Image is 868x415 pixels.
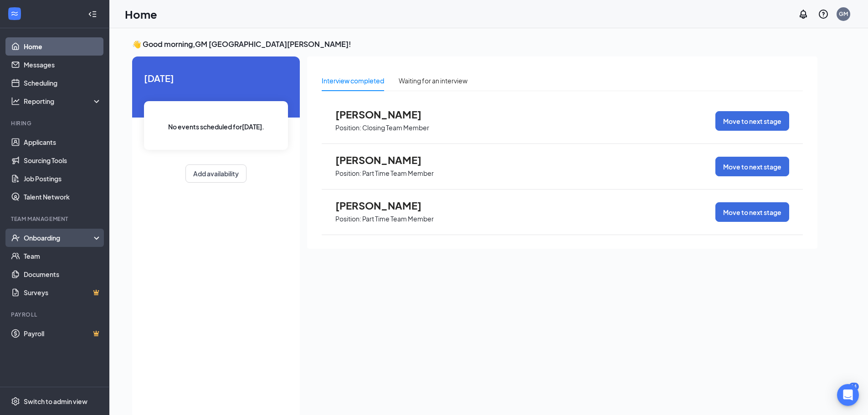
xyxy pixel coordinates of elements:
[24,397,87,406] div: Switch to admin view
[715,111,789,131] button: Move to next stage
[362,169,434,178] p: Part Time Team Member
[322,76,384,86] div: Interview completed
[11,215,100,223] div: Team Management
[335,169,361,178] p: Position:
[125,6,157,22] h1: Home
[839,10,848,18] div: GM
[335,200,436,211] span: [PERSON_NAME]
[335,123,361,132] p: Position:
[24,265,102,283] a: Documents
[24,233,94,242] div: Onboarding
[335,215,361,223] p: Position:
[715,202,789,222] button: Move to next stage
[11,397,20,406] svg: Settings
[715,157,789,176] button: Move to next stage
[399,76,467,86] div: Waiting for an interview
[24,169,102,188] a: Job Postings
[335,154,436,166] span: [PERSON_NAME]
[362,123,429,132] p: Closing Team Member
[24,324,102,343] a: PayrollCrown
[24,133,102,151] a: Applicants
[11,311,100,318] div: Payroll
[362,215,434,223] p: Part Time Team Member
[168,122,264,132] span: No events scheduled for [DATE] .
[24,97,102,106] div: Reporting
[10,9,19,18] svg: WorkstreamLogo
[11,97,20,106] svg: Analysis
[24,151,102,169] a: Sourcing Tools
[24,74,102,92] a: Scheduling
[24,283,102,302] a: SurveysCrown
[24,188,102,206] a: Talent Network
[837,384,859,406] div: Open Intercom Messenger
[88,10,97,19] svg: Collapse
[24,56,102,74] a: Messages
[144,71,288,85] span: [DATE]
[849,383,859,390] div: 14
[132,39,817,49] h3: 👋 Good morning, GM [GEOGRAPHIC_DATA][PERSON_NAME] !
[24,247,102,265] a: Team
[185,164,247,183] button: Add availability
[335,108,436,120] span: [PERSON_NAME]
[24,37,102,56] a: Home
[11,233,20,242] svg: UserCheck
[818,9,829,20] svg: QuestionInfo
[798,9,809,20] svg: Notifications
[11,119,100,127] div: Hiring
